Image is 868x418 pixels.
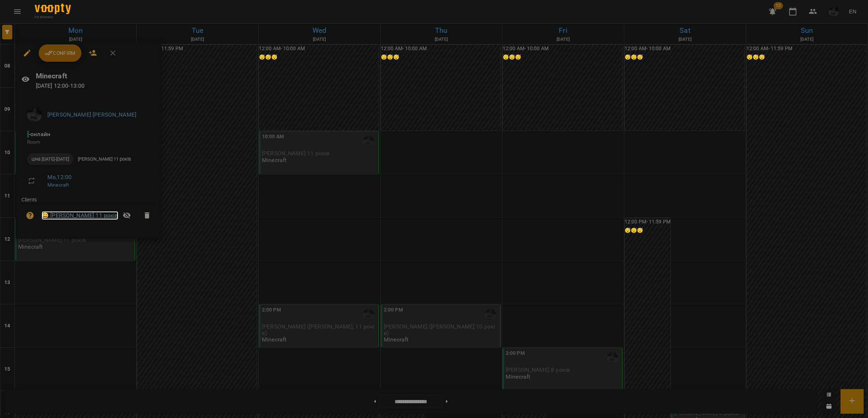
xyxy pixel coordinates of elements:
ul: Clients [21,196,156,230]
a: [PERSON_NAME] [PERSON_NAME] [47,111,136,118]
h6: Minecraft [36,70,156,82]
span: ціна [DATE]-[DATE] [27,156,73,162]
p: [DATE] 12:00 - 13:00 [36,82,156,90]
img: c21352688f5787f21f3ea42016bcdd1d.jpg [27,108,42,122]
span: [PERSON_NAME] 11 років [73,156,135,162]
a: 😀 [PERSON_NAME] 11 років [42,211,118,220]
div: [PERSON_NAME] 11 років [73,153,135,165]
span: Confirm [44,49,76,57]
a: Minecraft [47,182,69,188]
a: Mo , 12:00 [47,174,72,180]
button: Confirm [39,44,81,62]
button: Unpaid. Bill the attendance? [21,207,39,224]
p: Room [27,139,150,146]
span: - онлайн [27,131,52,138]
